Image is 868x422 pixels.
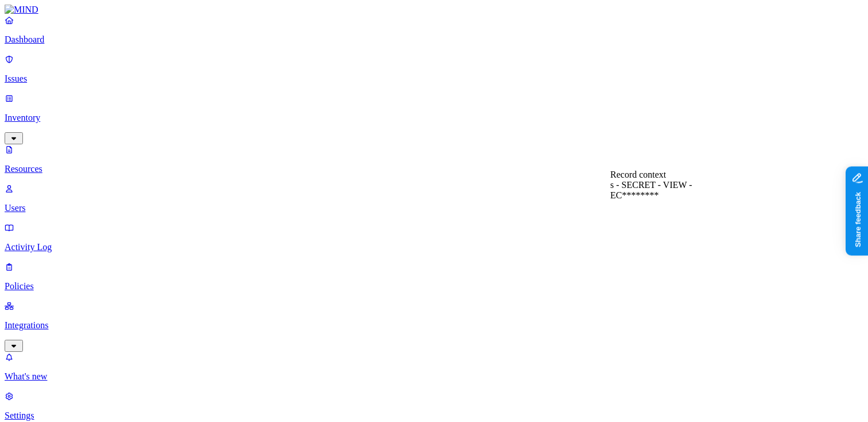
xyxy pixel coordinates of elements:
[5,164,863,174] p: Resources
[5,242,863,252] p: Activity Log
[5,203,863,213] p: Users
[5,34,863,45] p: Dashboard
[610,170,692,180] div: Record context
[5,411,863,421] p: Settings
[5,74,863,84] p: Issues
[5,320,863,331] p: Integrations
[5,113,863,123] p: Inventory
[5,281,863,291] p: Policies
[5,371,863,382] p: What's new
[5,5,38,15] img: MIND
